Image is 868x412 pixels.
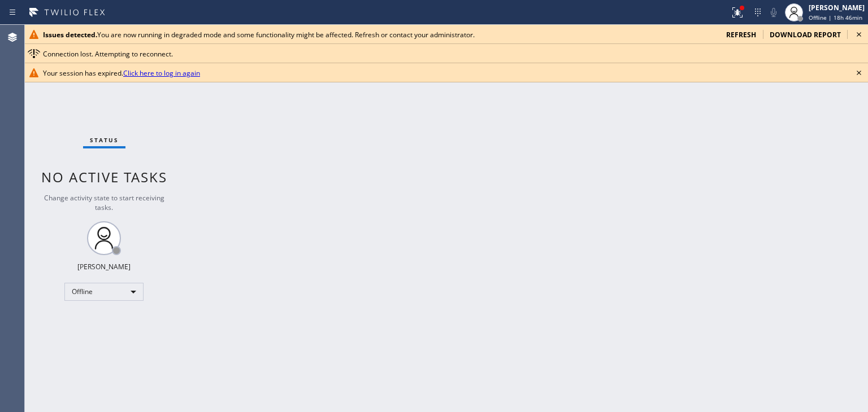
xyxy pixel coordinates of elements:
a: Click here to log in again [123,68,200,78]
span: Offline | 18h 46min [809,14,862,21]
span: No active tasks [41,168,167,186]
div: Offline [64,283,144,301]
b: Issues detected. [43,30,97,40]
span: refresh [726,30,756,40]
div: You are now running in degraded mode and some functionality might be affected. Refresh or contact... [43,30,717,40]
span: download report [770,30,841,40]
span: Your session has expired. [43,68,200,78]
span: Change activity state to start receiving tasks. [44,193,164,212]
button: Mute [766,5,782,20]
div: [PERSON_NAME] [809,3,865,12]
span: Connection lost. Attempting to reconnect. [43,49,173,59]
div: [PERSON_NAME] [77,262,131,271]
span: Status [90,136,119,144]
